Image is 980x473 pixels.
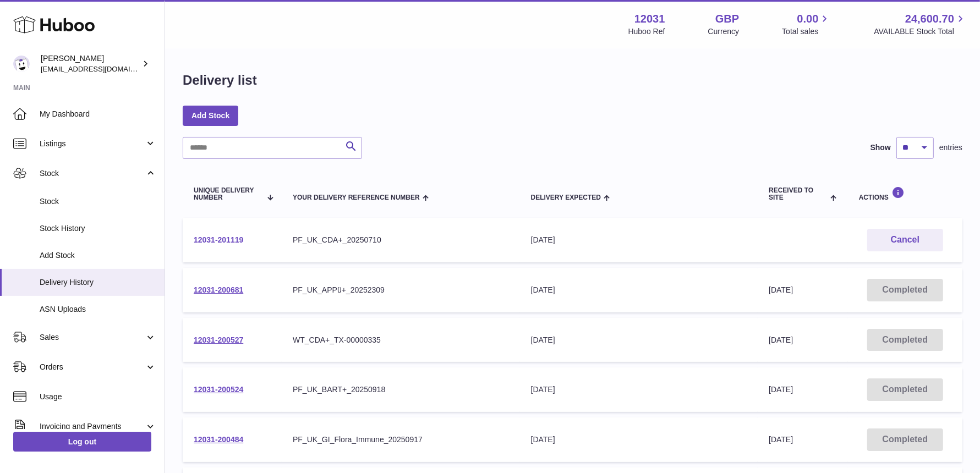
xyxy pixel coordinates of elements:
span: ASN Uploads [40,304,156,315]
span: Total sales [782,26,831,37]
div: PF_UK_CDA+_20250710 [293,235,509,245]
span: [DATE] [769,435,793,444]
span: [DATE] [769,385,793,394]
div: [DATE] [531,435,747,445]
span: Stock History [40,223,156,234]
a: 12031-200527 [194,335,243,344]
div: [DATE] [531,235,747,245]
span: 0.00 [797,12,819,26]
span: [DATE] [769,285,793,294]
span: 24,600.70 [905,12,954,26]
h1: Delivery list [183,71,257,89]
span: Delivery Expected [531,194,601,201]
a: 0.00 Total sales [782,12,831,37]
span: Invoicing and Payments [40,421,145,432]
a: 12031-200484 [194,435,243,444]
span: Delivery History [40,277,156,288]
a: 12031-200524 [194,385,243,394]
div: Currency [708,26,740,37]
span: AVAILABLE Stock Total [874,26,967,37]
span: My Dashboard [40,109,156,119]
div: [DATE] [531,384,747,395]
a: Log out [13,432,151,452]
a: 24,600.70 AVAILABLE Stock Total [874,12,967,37]
a: 12031-200681 [194,285,243,294]
label: Show [870,142,891,153]
div: WT_CDA+_TX-00000335 [293,335,509,345]
span: Listings [40,139,145,149]
div: [DATE] [531,335,747,345]
div: [PERSON_NAME] [41,53,140,74]
span: Usage [40,392,156,402]
div: PF_UK_BART+_20250918 [293,384,509,395]
div: Huboo Ref [628,26,665,37]
button: Cancel [867,229,943,251]
img: admin@makewellforyou.com [13,56,30,72]
a: Add Stock [183,106,238,125]
strong: 12031 [634,12,665,26]
span: Orders [40,362,145,372]
span: Received to Site [769,187,827,201]
a: 12031-201119 [194,235,243,244]
div: [DATE] [531,285,747,295]
div: PF_UK_GI_Flora_Immune_20250917 [293,435,509,445]
span: [DATE] [769,335,793,344]
div: PF_UK_APPü+_20252309 [293,285,509,295]
strong: GBP [715,12,739,26]
span: Stock [40,168,145,179]
span: Your Delivery Reference Number [293,194,420,201]
div: Actions [859,186,951,201]
span: Sales [40,332,145,343]
span: Unique Delivery Number [194,187,261,201]
span: [EMAIL_ADDRESS][DOMAIN_NAME] [41,64,162,73]
span: entries [939,142,962,153]
span: Stock [40,196,156,207]
span: Add Stock [40,250,156,261]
